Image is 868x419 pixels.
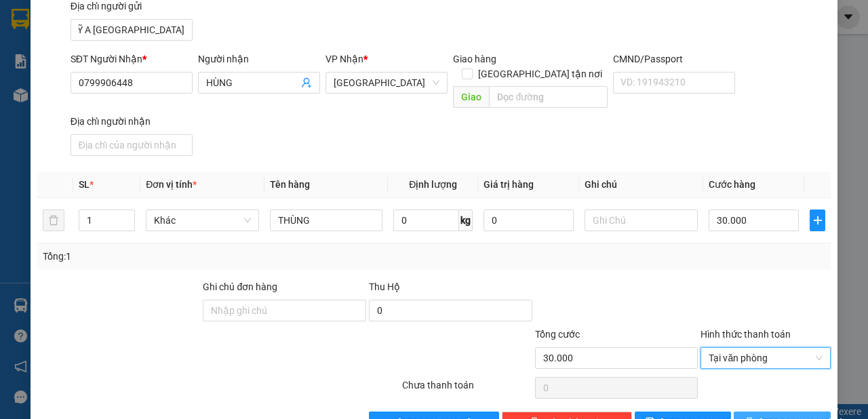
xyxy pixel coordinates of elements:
input: Ghi chú đơn hàng [203,300,366,321]
span: plus [810,215,825,226]
span: [GEOGRAPHIC_DATA] tận nơi [473,66,608,81]
span: Giao hàng [453,54,496,64]
input: Dọc đường [489,86,607,108]
span: Tại văn phòng [709,348,823,368]
th: Ghi chú [579,172,703,198]
span: SL [79,179,90,190]
span: Giá trị hàng [484,179,534,190]
input: Ghi Chú [585,209,698,231]
input: Địa chỉ của người gửi [71,19,193,41]
input: VD: Bàn, Ghế [270,209,383,231]
span: Cước hàng [709,179,755,190]
button: delete [43,209,64,231]
span: Tổng cước [535,329,580,340]
span: Sài Gòn [334,73,439,93]
button: plus [810,209,825,231]
label: Ghi chú đơn hàng [203,281,277,292]
div: CMND/Passport [613,52,735,66]
span: Tên hàng [270,179,310,190]
span: Thu Hộ [369,281,400,292]
span: user-add [301,77,312,88]
div: Chưa thanh toán [401,378,534,401]
div: Tổng: 1 [43,249,336,264]
label: Hình thức thanh toán [701,329,791,340]
input: Địa chỉ của người nhận [71,134,193,156]
span: Đơn vị tính [146,179,197,190]
div: Người nhận [198,52,320,66]
span: Định lượng [409,179,457,190]
input: 0 [484,209,574,231]
span: Giao [453,86,489,108]
div: Địa chỉ người nhận [71,114,193,129]
span: kg [459,209,473,231]
span: Khác [154,210,251,231]
div: SĐT Người Nhận [71,52,193,66]
span: VP Nhận [325,54,363,64]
